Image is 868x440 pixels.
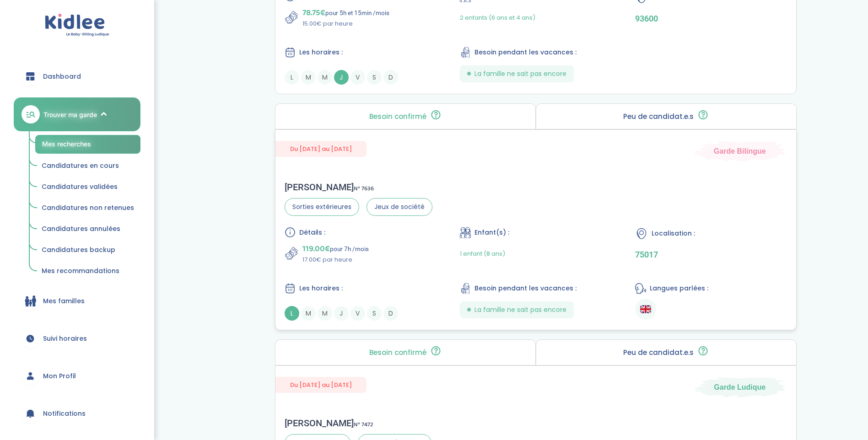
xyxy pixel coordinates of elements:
span: Du [DATE] au [DATE] [275,141,367,157]
p: 15.00€ par heure [302,19,389,28]
span: Trouver ma garde [43,110,97,119]
p: 75017 [635,250,787,259]
a: Mes familles [14,284,140,317]
a: Dashboard [14,60,140,93]
span: Candidatures validées [42,182,118,191]
span: Besoin pendant les vacances : [474,48,577,57]
p: pour 7h /mois [302,242,369,255]
img: Anglais [640,304,651,315]
a: Candidatures en cours [35,157,140,175]
span: N° 7636 [354,184,374,193]
img: logo.svg [45,14,109,37]
p: Besoin confirmé [369,113,426,120]
a: Candidatures non retenues [35,199,140,217]
span: V [350,306,365,321]
span: M [301,70,316,85]
span: V [350,70,365,85]
span: M [318,306,332,321]
p: 93600 [635,14,787,23]
span: Les horaires : [299,48,343,57]
span: Notifications [43,409,86,419]
span: Candidatures en cours [42,161,119,170]
span: Mes familles [43,296,85,306]
a: Trouver ma garde [14,97,140,131]
span: Garde Ludique [714,382,766,392]
a: Candidatures annulées [35,220,140,238]
span: S [367,70,382,85]
span: La famille ne sait pas encore [474,69,566,79]
span: D [383,306,398,321]
span: Mes recherches [42,140,91,148]
span: Langues parlées : [650,284,708,293]
span: L [285,70,299,85]
p: Besoin confirmé [369,349,426,356]
a: Mes recherches [35,135,140,154]
span: J [334,306,349,321]
span: Les horaires : [299,284,343,293]
span: Du [DATE] au [DATE] [275,377,367,393]
span: 2 enfants (6 ans et 4 ans) [460,13,535,22]
a: Mes recommandations [35,263,140,280]
a: Notifications [14,397,140,430]
span: J [334,70,349,85]
span: La famille ne sait pas encore [474,305,566,315]
span: N° 7472 [354,420,373,429]
span: Dashboard [43,72,81,81]
a: Candidatures backup [35,241,140,259]
span: Enfant(s) : [474,228,509,237]
span: Détails : [299,228,325,237]
span: Jeux de société [367,198,432,216]
span: 78.75€ [302,6,325,19]
span: Candidatures non retenues [42,203,134,212]
span: Localisation : [652,229,695,238]
span: Candidatures annulées [42,224,120,233]
p: Peu de candidat.e.s [623,349,694,356]
span: Suivi horaires [43,334,87,343]
p: Peu de candidat.e.s [623,113,694,120]
span: Mes recommandations [42,266,119,275]
span: Candidatures backup [42,245,115,254]
span: L [285,306,299,321]
div: [PERSON_NAME] [285,182,432,193]
p: 17.00€ par heure [302,255,369,264]
span: S [367,306,382,321]
p: pour 5h et 15min /mois [302,6,389,19]
a: Suivi horaires [14,322,140,355]
span: M [301,306,316,321]
a: Mon Profil [14,360,140,392]
span: Mon Profil [43,371,76,381]
span: 119.00€ [302,242,330,255]
span: Garde Bilingue [714,146,766,156]
span: 1 enfant (8 ans) [460,249,505,258]
span: Besoin pendant les vacances : [474,284,577,293]
span: M [318,70,332,85]
span: Sorties extérieures [285,198,359,216]
span: D [383,70,398,85]
a: Candidatures validées [35,178,140,196]
div: [PERSON_NAME] [285,418,431,429]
